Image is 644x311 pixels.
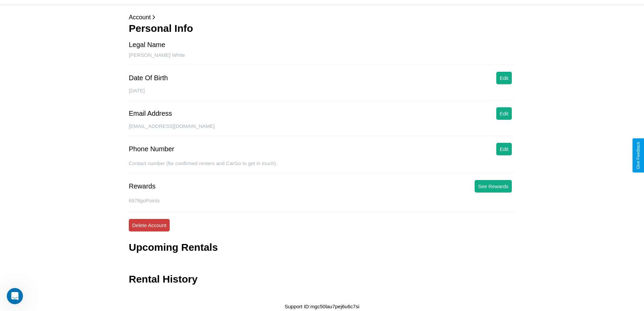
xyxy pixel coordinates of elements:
[496,72,512,84] button: Edit
[496,107,512,120] button: Edit
[129,145,174,153] div: Phone Number
[129,88,515,101] div: [DATE]
[129,196,515,205] p: 6978 goPoints
[129,273,197,285] h3: Rental History
[285,302,359,311] p: Support ID: mgc50lau7pej6u6c7si
[129,12,515,23] p: Account
[129,242,218,253] h3: Upcoming Rentals
[129,160,515,173] div: Contact number (for confirmed renters and CarGo to get in touch).
[475,180,512,193] button: See Rewards
[636,142,641,169] div: Give Feedback
[129,23,515,34] h3: Personal Info
[129,52,515,65] div: [PERSON_NAME] White
[129,41,165,49] div: Legal Name
[496,143,512,155] button: Edit
[129,219,170,231] button: Delete Account
[129,182,156,190] div: Rewards
[129,110,172,117] div: Email Address
[129,123,515,136] div: [EMAIL_ADDRESS][DOMAIN_NAME]
[7,288,23,304] iframe: Intercom live chat
[129,74,168,82] div: Date Of Birth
